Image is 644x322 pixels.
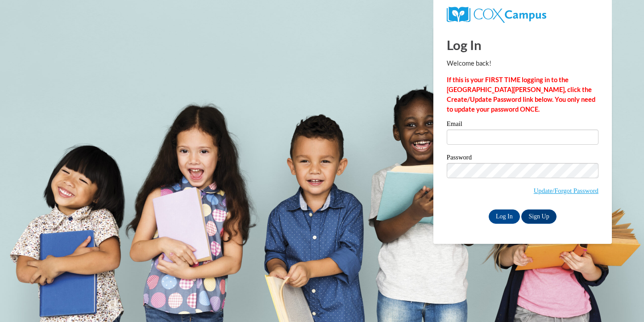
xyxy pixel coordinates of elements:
p: Welcome back! [447,59,598,68]
img: COX Campus [447,7,546,23]
label: Email [447,121,598,130]
input: Log In [489,209,520,224]
strong: If this is your FIRST TIME logging in to the [GEOGRAPHIC_DATA][PERSON_NAME], click the Create/Upd... [447,76,595,113]
label: Password [447,154,598,163]
h1: Log In [447,36,598,54]
a: COX Campus [447,10,546,18]
a: Sign Up [521,209,556,224]
a: Update/Forgot Password [534,187,598,194]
